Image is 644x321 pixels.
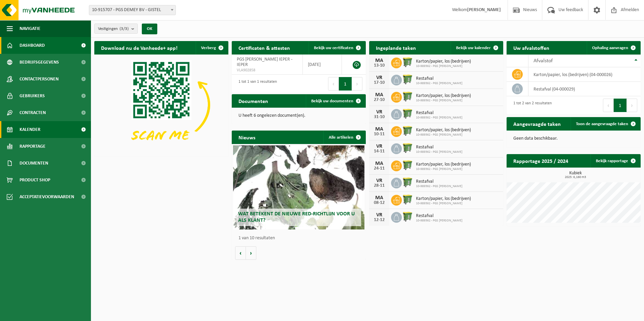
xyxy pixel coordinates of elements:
span: Bekijk uw kalender [456,46,491,50]
a: Bekijk rapportage [590,154,640,168]
span: Contracten [20,104,46,121]
button: Vorige [235,246,246,260]
h2: Rapportage 2025 / 2024 [507,154,575,167]
span: Vestigingen [98,24,129,34]
img: WB-0770-HPE-GN-50 [402,91,413,102]
span: 10-989362 - PGS [PERSON_NAME] [416,81,462,85]
div: VR [373,144,386,149]
td: karton/papier, los (bedrijven) (04-000026) [528,67,641,82]
h2: Documenten [232,94,275,107]
div: VR [373,212,386,218]
img: WB-0770-HPE-GN-50 [402,125,413,137]
span: Restafval [416,179,462,184]
button: Previous [328,77,339,91]
button: Next [352,77,362,91]
span: Bekijk uw certificaten [314,46,353,50]
span: Karton/papier, los (bedrijven) [416,128,471,133]
span: 10-989362 - PGS [PERSON_NAME] [416,202,471,206]
button: Vestigingen(3/3) [94,24,138,34]
div: VR [373,109,386,115]
button: 1 [339,77,352,91]
img: WB-0770-HPE-GN-50 [402,142,413,154]
button: Verberg [196,41,228,55]
span: Karton/papier, los (bedrijven) [416,59,471,64]
img: WB-0770-HPE-GN-50 [402,159,413,171]
img: WB-0770-HPE-GN-50 [402,74,413,85]
count: (3/3) [120,27,129,31]
span: Bekijk uw documenten [311,99,353,103]
span: Ophaling aanvragen [592,46,628,50]
h2: Download nu de Vanheede+ app! [94,41,184,54]
button: 1 [614,99,627,112]
h2: Ingeplande taken [369,41,423,54]
span: Documenten [20,155,48,172]
h2: Nieuws [232,131,262,144]
span: 10-989362 - PGS [PERSON_NAME] [416,116,462,120]
h2: Uw afvalstoffen [507,41,556,54]
span: 10-989362 - PGS [PERSON_NAME] [416,99,471,103]
td: [DATE] [303,55,342,75]
span: 10-989362 - PGS [PERSON_NAME] [416,219,462,223]
span: Bedrijfsgegevens [20,54,59,71]
span: Afvalstof [534,58,553,64]
span: Karton/papier, los (bedrijven) [416,162,471,167]
span: Restafval [416,110,462,116]
h2: Aangevraagde taken [507,117,568,130]
span: Gebruikers [20,87,45,104]
p: 1 van 10 resultaten [238,236,362,241]
span: 10-989362 - PGS [PERSON_NAME] [416,167,471,171]
a: Toon de aangevraagde taken [571,117,640,131]
div: MA [373,195,386,201]
strong: [PERSON_NAME] [467,7,501,12]
div: 10-11 [373,132,386,137]
span: PGS [PERSON_NAME] IEPER - IEPER [237,57,292,67]
a: Bekijk uw kalender [451,41,503,55]
div: 24-11 [373,166,386,171]
img: WB-0770-HPE-GN-50 [402,57,413,68]
img: WB-0770-HPE-GN-50 [402,194,413,205]
span: Product Shop [20,172,50,188]
span: 2025: 6,160 m3 [510,176,641,179]
div: MA [373,161,386,166]
span: Kalender [20,121,40,138]
img: WB-0770-HPE-GN-50 [402,211,413,222]
div: 28-11 [373,183,386,188]
span: Contactpersonen [20,71,59,87]
p: U heeft 6 ongelezen document(en). [238,113,359,118]
div: VR [373,178,386,183]
span: 10-989362 - PGS [PERSON_NAME] [416,150,462,154]
div: 1 tot 2 van 2 resultaten [510,98,552,113]
div: VR [373,75,386,80]
h2: Certificaten & attesten [232,41,297,54]
div: 14-11 [373,149,386,154]
span: 10-989362 - PGS [PERSON_NAME] [416,133,471,137]
div: MA [373,58,386,63]
td: restafval (04-000029) [528,82,641,96]
img: Download de VHEPlus App [94,55,228,155]
span: Wat betekent de nieuwe RED-richtlijn voor u als klant? [238,211,355,223]
h3: Kubiek [510,171,641,179]
span: Karton/papier, los (bedrijven) [416,196,471,202]
span: Restafval [416,213,462,219]
img: WB-0770-HPE-GN-50 [402,108,413,119]
div: 12-12 [373,218,386,222]
span: Rapportage [20,138,45,155]
a: Ophaling aanvragen [587,41,640,55]
p: Geen data beschikbaar. [513,136,634,141]
button: Next [627,99,637,112]
button: Volgende [246,246,256,260]
a: Wat betekent de nieuwe RED-richtlijn voor u als klant? [233,145,364,229]
div: 27-10 [373,98,386,102]
button: Previous [603,99,614,112]
span: 10-989362 - PGS [PERSON_NAME] [416,184,462,188]
img: WB-0770-HPE-GN-50 [402,177,413,188]
div: 31-10 [373,115,386,119]
div: MA [373,127,386,132]
span: Verberg [201,46,216,50]
span: Toon de aangevraagde taken [576,122,628,126]
button: OK [142,24,157,34]
span: 10-989362 - PGS [PERSON_NAME] [416,64,471,68]
a: Bekijk uw certificaten [309,41,365,55]
span: 10-915707 - PGS DEMEY BV - GISTEL [89,5,176,15]
a: Bekijk uw documenten [306,94,365,108]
